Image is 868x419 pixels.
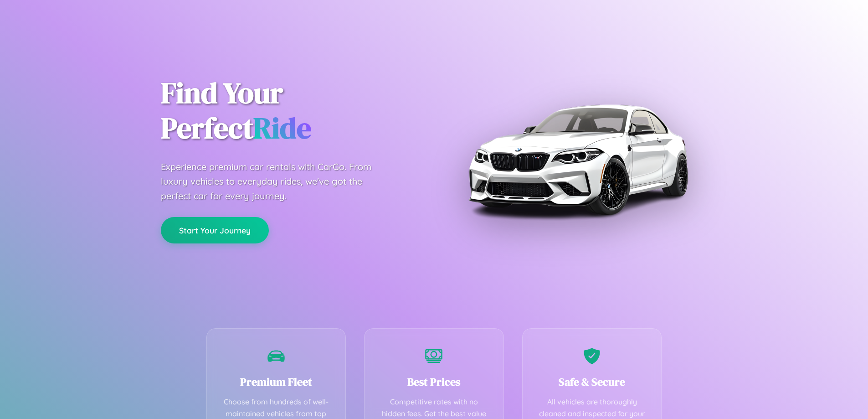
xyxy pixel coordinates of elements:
[161,76,421,146] h1: Find Your Perfect
[221,374,332,389] h3: Premium Fleet
[536,374,648,389] h3: Safe & Secure
[378,374,490,389] h3: Best Prices
[161,217,269,243] button: Start Your Journey
[464,46,692,274] img: Premium BMW car rental vehicle
[161,160,389,203] p: Experience premium car rentals with CarGo. From luxury vehicles to everyday rides, we've got the ...
[253,108,311,148] span: Ride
